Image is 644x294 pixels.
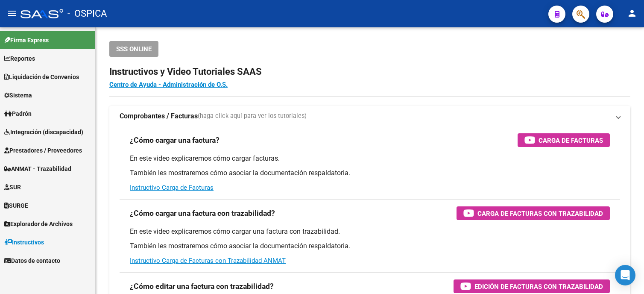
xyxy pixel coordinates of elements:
span: Carga de Facturas [539,135,603,146]
span: Padrón [4,109,32,118]
p: En este video explicaremos cómo cargar facturas. [130,154,610,163]
mat-icon: person [627,8,637,18]
span: Prestadores / Proveedores [4,146,82,155]
span: Firma Express [4,35,49,45]
h3: ¿Cómo cargar una factura? [130,134,220,146]
span: Explorador de Archivos [4,219,73,229]
a: Centro de Ayuda - Administración de O.S. [109,81,228,88]
mat-icon: menu [7,8,17,18]
span: (haga click aquí para ver los tutoriales) [198,112,307,121]
button: Edición de Facturas con Trazabilidad [454,279,610,293]
span: - OSPICA [67,4,107,23]
p: También les mostraremos cómo asociar la documentación respaldatoria. [130,168,610,178]
a: Instructivo Carga de Facturas con Trazabilidad ANMAT [130,257,286,265]
span: Integración (discapacidad) [4,127,83,137]
span: Datos de contacto [4,256,60,265]
button: Carga de Facturas con Trazabilidad [457,206,610,220]
h2: Instructivos y Video Tutoriales SAAS [109,64,630,80]
button: SSS ONLINE [109,41,158,57]
span: ANMAT - Trazabilidad [4,164,71,173]
button: Carga de Facturas [518,133,610,147]
p: También les mostraremos cómo asociar la documentación respaldatoria. [130,241,610,251]
strong: Comprobantes / Facturas [120,112,198,121]
mat-expansion-panel-header: Comprobantes / Facturas(haga click aquí para ver los tutoriales) [109,106,630,126]
h3: ¿Cómo cargar una factura con trazabilidad? [130,207,275,219]
h3: ¿Cómo editar una factura con trazabilidad? [130,280,274,292]
span: SURGE [4,201,28,210]
a: Instructivo Carga de Facturas [130,184,214,191]
span: SSS ONLINE [116,45,152,53]
span: Reportes [4,54,35,63]
span: Liquidación de Convenios [4,72,79,82]
div: Open Intercom Messenger [615,265,635,285]
span: Sistema [4,91,32,100]
span: Instructivos [4,238,44,247]
span: SUR [4,182,21,192]
p: En este video explicaremos cómo cargar una factura con trazabilidad. [130,227,610,236]
span: Edición de Facturas con Trazabilidad [474,281,603,292]
span: Carga de Facturas con Trazabilidad [477,208,603,219]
